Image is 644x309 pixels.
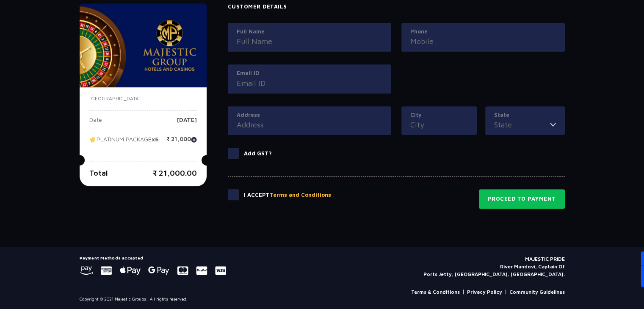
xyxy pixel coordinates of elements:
p: ₹ 21,000.00 [153,167,197,179]
a: Terms & Conditions [411,288,460,296]
input: City [410,119,468,130]
h4: Customer Details [228,3,565,10]
p: Copyright © 2021 Majestic Groups . All rights reserved. [80,296,188,302]
p: Date [89,117,102,130]
h5: Payment Methods accepted [80,255,226,260]
p: MAJESTIC PRIDE River Mandovi, Captain Of Ports Jetty, [GEOGRAPHIC_DATA], [GEOGRAPHIC_DATA]. [423,255,565,278]
a: Community Guidelines [509,288,565,296]
img: majesticPride-banner [80,3,207,87]
label: State [494,111,556,119]
button: Terms and Conditions [270,191,331,199]
label: Full Name [237,28,382,36]
p: [GEOGRAPHIC_DATA] [89,95,197,102]
input: State [494,119,550,130]
label: Address [237,111,382,119]
p: Total [89,167,108,179]
p: PLATINUM PACKAGE [89,136,159,149]
input: Full Name [237,36,382,47]
input: Mobile [410,36,556,47]
label: Email ID [237,69,382,77]
button: Proceed to Payment [479,189,565,209]
label: Phone [410,28,556,36]
p: [DATE] [177,117,197,130]
a: Privacy Policy [467,288,502,296]
input: Address [237,119,382,130]
p: Add GST? [244,149,272,158]
img: toggler icon [550,119,556,130]
img: tikcet [89,136,97,143]
input: Email ID [237,77,382,89]
p: I Accept [244,191,331,199]
p: ₹ 21,000 [166,136,197,149]
label: City [410,111,468,119]
strong: x6 [152,135,159,143]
